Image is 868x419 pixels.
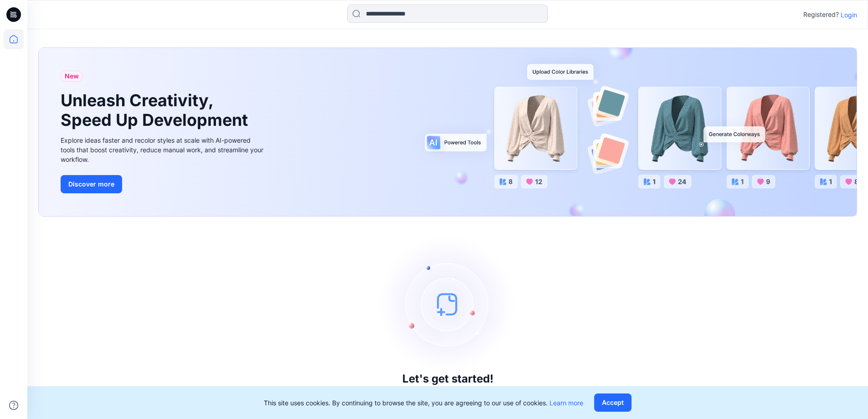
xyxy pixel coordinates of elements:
img: empty-state-image.svg [380,236,516,372]
p: Registered? [803,9,839,20]
a: Learn more [550,399,583,407]
p: Login [841,10,857,20]
button: Discover more [61,175,122,193]
a: Discover more [61,175,266,193]
h1: Unleash Creativity, Speed Up Development [61,91,252,130]
span: New [65,71,79,82]
p: This site uses cookies. By continuing to browse the site, you are agreeing to our use of cookies. [264,398,583,408]
h3: Let's get started! [402,372,493,385]
div: Explore ideas faster and recolor styles at scale with AI-powered tools that boost creativity, red... [61,135,266,164]
button: Accept [594,393,632,412]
